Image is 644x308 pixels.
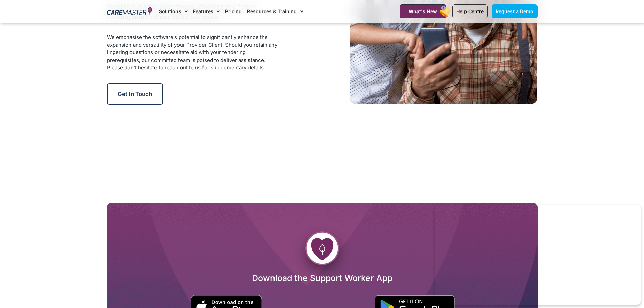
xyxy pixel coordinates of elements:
[107,6,152,17] img: CareMaster Logo
[118,91,152,97] span: Get in Touch
[107,34,277,71] span: We emphasise the software’s potential to significantly enhance the expansion and versatility of y...
[496,8,533,14] span: Request a Demo
[400,4,446,18] a: What's New
[107,273,538,283] h2: Download the Support Worker App
[435,205,641,305] iframe: Popup CTA
[409,8,437,14] span: What's New
[492,4,538,18] a: Request a Demo
[456,8,484,14] span: Help Centre
[452,4,488,18] a: Help Centre
[107,83,163,105] a: Get in Touch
